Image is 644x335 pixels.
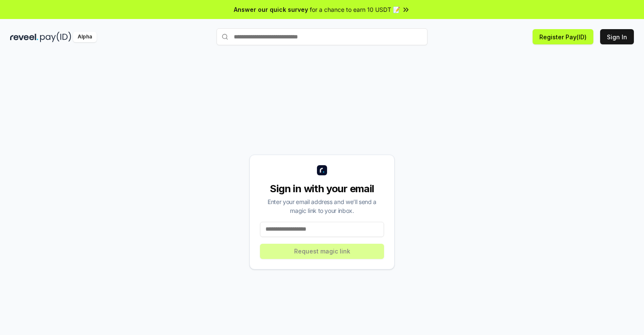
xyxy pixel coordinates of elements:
div: Sign in with your email [260,182,384,196]
span: for a chance to earn 10 USDT 📝 [310,5,400,14]
img: pay_id [40,32,71,42]
img: reveel_dark [10,32,38,42]
img: logo_small [317,165,327,175]
button: Sign In [600,29,634,44]
div: Alpha [73,32,97,42]
button: Register Pay(ID) [533,29,593,44]
span: Answer our quick survey [234,5,308,14]
div: Enter your email address and we’ll send a magic link to your inbox. [260,197,384,215]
